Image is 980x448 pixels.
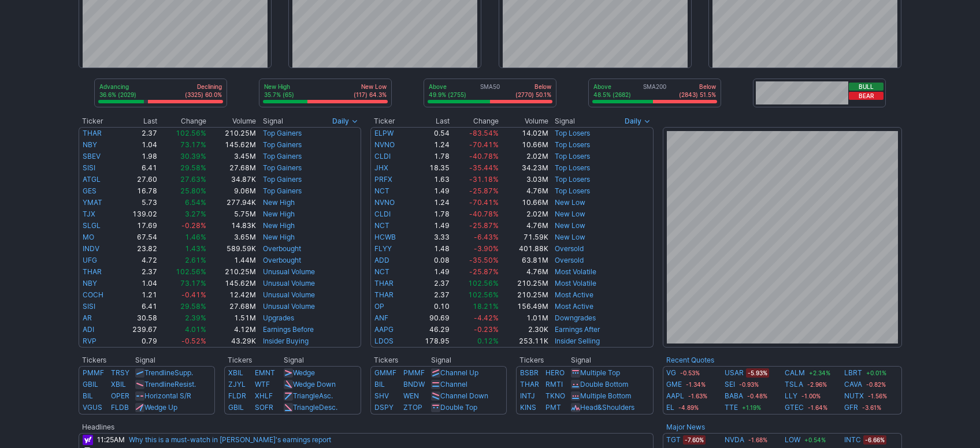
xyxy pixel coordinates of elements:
[374,163,388,172] a: JHX
[555,325,600,334] a: Earnings After
[545,380,563,389] a: RMTI
[469,152,499,160] span: -40.78%
[374,290,394,299] a: THAR
[666,434,681,446] a: TGT
[474,244,499,253] span: -3.90%
[263,198,295,207] a: New High
[473,302,499,311] span: 18.21%
[264,91,294,99] p: 35.7% (65)
[263,186,302,195] a: Top Gainers
[264,83,294,91] p: New High
[117,335,158,348] td: 0.79
[679,83,716,91] p: Below
[255,391,273,400] a: XHLF
[844,367,862,379] a: LBRT
[374,221,389,230] a: NCT
[207,139,257,151] td: 145.62M
[263,279,315,288] a: Unusual Volume
[181,221,206,230] span: -0.28%
[117,243,158,255] td: 23.82
[410,312,450,324] td: 90.69
[83,391,93,400] a: BIL
[410,139,450,151] td: 1.24
[469,267,499,276] span: -25.87%
[117,220,158,232] td: 17.69
[725,379,735,390] a: SEI
[185,256,206,264] span: 2.61%
[83,337,96,345] a: RVP
[207,289,257,301] td: 12.42M
[545,403,561,412] a: PMT
[666,423,705,431] a: Major News
[555,210,585,218] a: New Low
[99,83,136,91] p: Advancing
[844,379,862,390] a: CAVA
[499,127,549,139] td: 14.02M
[474,233,499,241] span: -6.43%
[255,380,270,389] a: WTF
[499,220,549,232] td: 4.76M
[785,434,800,446] a: LOW
[83,198,102,207] a: YMAT
[185,83,222,91] p: Declining
[499,312,549,324] td: 1.01M
[207,324,257,335] td: 4.12M
[374,368,396,377] a: GMMF
[255,368,275,377] a: EMNT
[555,129,590,137] a: Top Losers
[263,302,315,311] a: Unusual Volume
[319,403,337,412] span: Desc.
[354,83,387,91] p: New Low
[263,210,295,218] a: New High
[374,403,394,412] a: DSPY
[785,367,805,379] a: CALM
[117,127,158,139] td: 2.37
[520,403,536,412] a: KINS
[354,91,387,99] p: (117) 64.3%
[228,368,243,377] a: XBIL
[111,380,126,389] a: XBIL
[849,92,884,100] button: Bear
[228,380,246,389] a: ZJYL
[440,380,467,389] a: Channel
[207,278,257,289] td: 145.62M
[555,117,575,126] span: Signal
[83,233,94,241] a: MO
[263,244,301,253] a: Overbought
[410,185,450,197] td: 1.49
[469,210,499,218] span: -40.78%
[117,232,158,243] td: 67.54
[207,266,257,278] td: 210.25M
[844,390,864,402] a: NUTX
[207,197,257,208] td: 277.94K
[185,313,206,322] span: 2.39%
[176,129,206,137] span: 102.56%
[410,289,450,301] td: 2.37
[83,152,101,160] a: SBEV
[180,140,206,149] span: 73.17%
[410,174,450,185] td: 1.63
[499,208,549,220] td: 2.02M
[666,356,714,364] a: Recent Quotes
[117,255,158,266] td: 4.72
[83,403,102,412] a: VGUS
[450,115,499,127] th: Change
[410,266,450,278] td: 1.49
[111,391,129,400] a: OPER
[474,325,499,334] span: -0.23%
[410,232,450,243] td: 3.33
[293,403,337,412] a: TriangleDesc.
[469,186,499,195] span: -25.87%
[410,151,450,162] td: 1.78
[555,140,590,149] a: Top Losers
[374,175,392,184] a: PRFX
[469,175,499,184] span: -31.18%
[555,244,584,253] a: Oversold
[185,233,206,241] span: 1.46%
[410,127,450,139] td: 0.54
[83,267,102,276] a: THAR
[410,335,450,348] td: 178.95
[725,434,744,446] a: NVDA
[499,255,549,266] td: 63.81M
[180,279,206,288] span: 73.17%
